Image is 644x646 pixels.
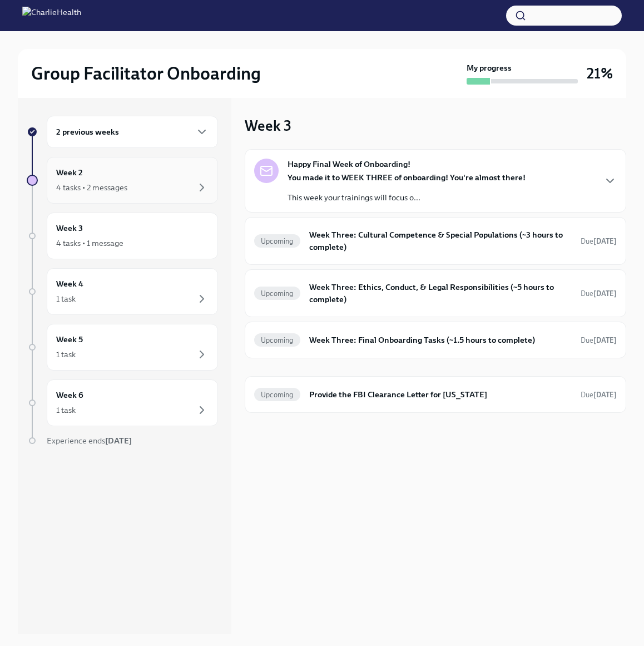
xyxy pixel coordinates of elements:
[309,388,572,401] h6: Provide the FBI Clearance Letter for [US_STATE]
[309,334,572,346] h6: Week Three: Final Onboarding Tasks (~1.5 hours to complete)
[581,288,617,299] span: October 6th, 2025 10:00
[56,278,83,290] h6: Week 4
[254,391,300,399] span: Upcoming
[27,157,218,204] a: Week 24 tasks • 2 messages
[254,386,617,403] a: UpcomingProvide the FBI Clearance Letter for [US_STATE]Due[DATE]
[254,331,617,349] a: UpcomingWeek Three: Final Onboarding Tasks (~1.5 hours to complete)Due[DATE]
[467,62,512,73] strong: My progress
[581,336,617,344] span: Due
[56,293,76,304] div: 1 task
[56,349,76,360] div: 1 task
[56,166,83,179] h6: Week 2
[27,268,218,315] a: Week 41 task
[56,389,83,401] h6: Week 6
[309,281,572,305] h6: Week Three: Ethics, Conduct, & Legal Responsibilities (~5 hours to complete)
[581,289,617,298] span: Due
[56,182,127,193] div: 4 tasks • 2 messages
[56,405,76,416] div: 1 task
[587,63,613,83] h3: 21%
[56,222,83,234] h6: Week 3
[593,237,617,245] strong: [DATE]
[56,333,83,346] h6: Week 5
[56,126,119,138] h6: 2 previous weeks
[593,289,617,298] strong: [DATE]
[581,391,617,399] span: Due
[581,236,617,246] span: October 6th, 2025 10:00
[47,116,218,148] div: 2 previous weeks
[593,336,617,344] strong: [DATE]
[288,192,526,203] p: This week your trainings will focus o...
[105,436,132,446] strong: [DATE]
[593,391,617,399] strong: [DATE]
[254,226,617,255] a: UpcomingWeek Three: Cultural Competence & Special Populations (~3 hours to complete)Due[DATE]
[254,336,300,344] span: Upcoming
[27,213,218,259] a: Week 34 tasks • 1 message
[581,335,617,346] span: October 4th, 2025 10:00
[27,379,218,426] a: Week 61 task
[581,237,617,245] span: Due
[288,172,526,183] strong: You made it to WEEK THREE of onboarding! You're almost there!
[254,289,300,298] span: Upcoming
[581,389,617,400] span: October 21st, 2025 10:00
[31,62,261,85] h2: Group Facilitator Onboarding
[254,237,300,245] span: Upcoming
[288,159,410,170] strong: Happy Final Week of Onboarding!
[56,238,123,249] div: 4 tasks • 1 message
[22,7,81,24] img: CharlieHealth
[245,116,291,136] h3: Week 3
[309,229,572,253] h6: Week Three: Cultural Competence & Special Populations (~3 hours to complete)
[47,436,132,446] span: Experience ends
[254,279,617,308] a: UpcomingWeek Three: Ethics, Conduct, & Legal Responsibilities (~5 hours to complete)Due[DATE]
[27,324,218,371] a: Week 51 task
